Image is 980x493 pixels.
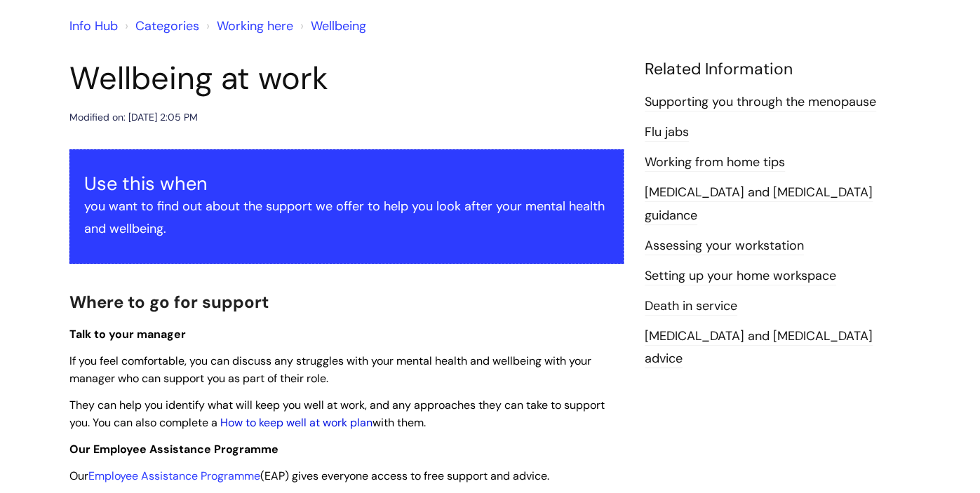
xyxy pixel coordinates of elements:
[372,415,426,430] span: with them.
[69,327,186,342] span: Talk to your manager
[121,15,199,37] li: Solution home
[84,195,609,241] p: you want to find out about the support we offer to help you look after your mental health and wel...
[645,297,737,316] a: Death in service
[645,327,873,368] a: [MEDICAL_DATA] and [MEDICAL_DATA] advice
[84,173,609,195] h3: Use this when
[69,353,591,386] span: If you feel comfortable, you can discuss any struggles with your mental health and wellbeing with...
[645,123,689,142] a: Flu jabs
[69,291,269,313] span: Where to go for support
[69,398,605,430] span: They can help you identify what will keep you well at work, and any approaches they can take to s...
[297,15,366,37] li: Wellbeing
[645,184,873,224] a: [MEDICAL_DATA] and [MEDICAL_DATA] guidance
[645,267,836,285] a: Setting up your home workspace
[69,468,549,483] span: Our (EAP) gives everyone access to free support and advice.
[135,18,199,34] a: Categories
[69,60,624,97] h1: Wellbeing at work
[88,468,260,483] a: Employee Assistance Programme
[203,15,293,37] li: Working here
[645,93,876,112] a: Supporting you through the menopause
[645,237,804,255] a: Assessing your workstation
[69,109,198,126] div: Modified on: [DATE] 2:05 PM
[645,60,911,79] h4: Related Information
[69,18,118,34] a: Info Hub
[311,18,366,34] a: Wellbeing
[217,18,293,34] a: Working here
[69,442,278,457] span: Our Employee Assistance Programme
[645,154,785,172] a: Working from home tips
[220,415,372,430] a: How to keep well at work plan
